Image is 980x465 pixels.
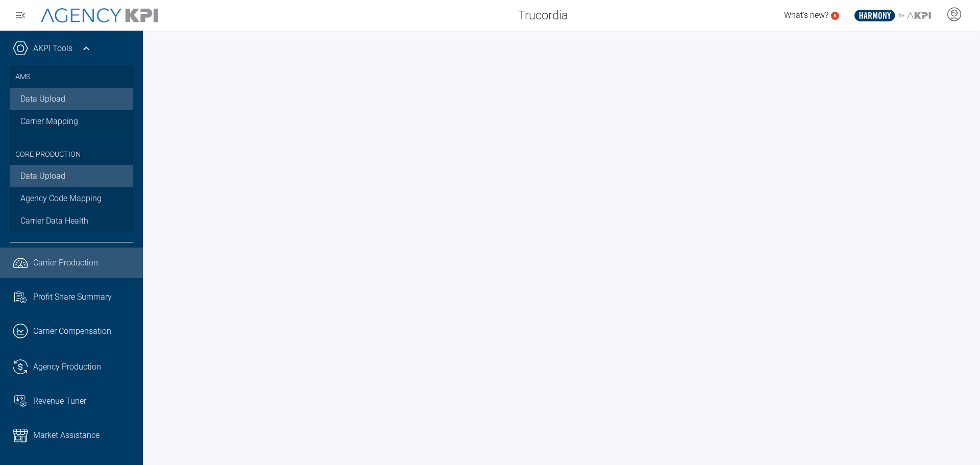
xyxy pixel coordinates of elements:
[784,10,828,20] span: What's new?
[10,210,133,232] a: Carrier Data Health
[15,66,128,88] h3: AMS
[831,12,839,20] a: 5
[33,291,112,303] span: Profit Share Summary
[15,138,128,165] h3: Core Production
[10,88,133,110] a: Data Upload
[10,110,133,133] a: Carrier Mapping
[33,395,86,407] span: Revenue Tuner
[10,165,133,187] a: Data Upload
[834,13,837,18] text: 5
[20,215,88,227] span: Carrier Data Health
[10,187,133,210] a: Agency Code Mapping
[41,8,158,23] img: AgencyKPI
[33,257,98,269] span: Carrier Production
[33,361,101,373] span: Agency Production
[33,42,72,55] a: AKPI Tools
[33,429,100,442] span: Market Assistance
[33,325,111,337] span: Carrier Compensation
[518,6,568,25] span: Trucordia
